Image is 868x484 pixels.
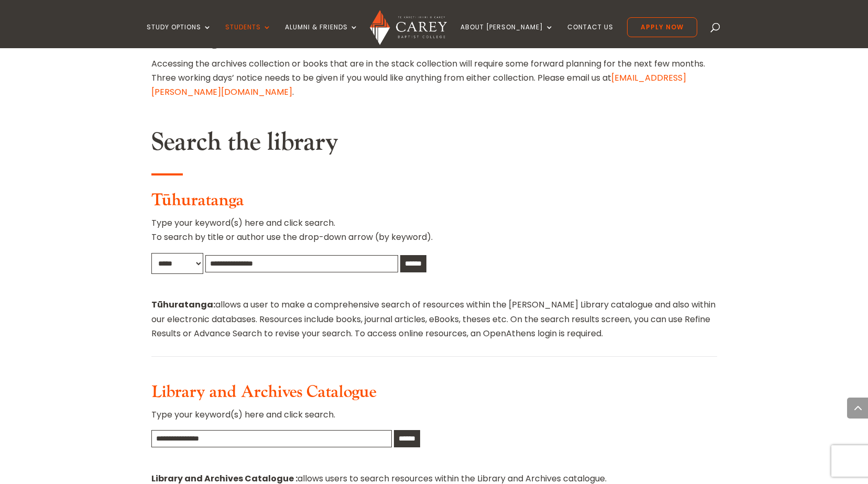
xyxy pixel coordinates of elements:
a: Students [225,24,271,48]
a: About [PERSON_NAME] [460,24,554,48]
a: Apply Now [627,17,697,37]
p: allows a user to make a comprehensive search of resources within the [PERSON_NAME] Library catalo... [151,298,717,340]
h3: Library and Archives Catalogue [151,382,717,408]
h2: Search the library [151,127,717,163]
a: Study Options [147,24,212,48]
p: Accessing the archives collection or books that are in the stack collection will require some for... [151,57,717,100]
p: Type your keyword(s) here and click search. [151,408,717,430]
h3: Tūhuratanga [151,191,717,216]
p: Type your keyword(s) here and click search. To search by title or author use the drop-down arrow ... [151,216,717,252]
strong: Tūhuratanga: [151,299,215,311]
a: Alumni & Friends [285,24,358,48]
a: Contact Us [567,24,613,48]
img: Carey Baptist College [370,10,447,45]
